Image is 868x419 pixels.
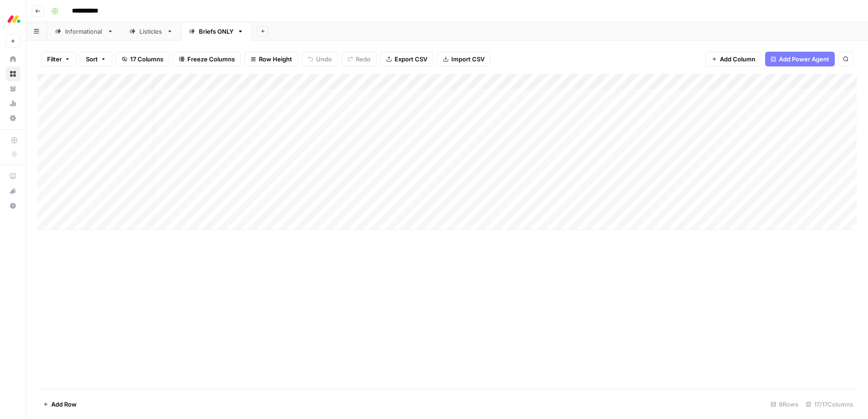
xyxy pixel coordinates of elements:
div: Briefs ONLY [199,27,233,36]
a: AirOps Academy [6,169,20,184]
span: Add Column [720,54,755,64]
a: Settings [6,111,20,126]
div: 17/17 Columns [802,397,857,412]
span: Redo [356,54,371,64]
span: Undo [316,54,332,64]
span: Export CSV [395,54,427,64]
div: What's new? [6,184,20,198]
a: Home [6,52,20,66]
img: Monday.com Logo [6,11,22,27]
div: Informational [65,27,103,36]
button: Row Height [245,52,298,66]
span: Row Height [259,54,292,64]
button: Add Row [37,397,82,412]
button: Import CSV [437,52,491,66]
a: Listicles [121,22,181,41]
span: Sort [86,54,98,64]
button: Export CSV [380,52,433,66]
button: Filter [41,52,76,66]
span: Add Row [51,400,77,409]
button: Workspace: Monday.com [6,7,20,30]
a: Your Data [6,81,20,96]
button: Help + Support [6,198,20,213]
button: Add Column [706,52,761,66]
span: Filter [47,54,62,64]
button: Sort [80,52,112,66]
span: Add Power Agent [779,54,829,64]
span: Freeze Columns [187,54,235,64]
button: What's new? [6,184,20,198]
div: Listicles [139,27,163,36]
span: Import CSV [451,54,485,64]
a: Usage [6,96,20,111]
a: Informational [47,22,121,41]
div: 8 Rows [767,397,802,412]
button: Undo [302,52,338,66]
button: Redo [341,52,377,66]
a: Briefs ONLY [181,22,251,41]
button: 17 Columns [116,52,169,66]
span: 17 Columns [130,54,163,64]
button: Add Power Agent [765,52,835,66]
button: Freeze Columns [173,52,241,66]
a: Browse [6,66,20,81]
